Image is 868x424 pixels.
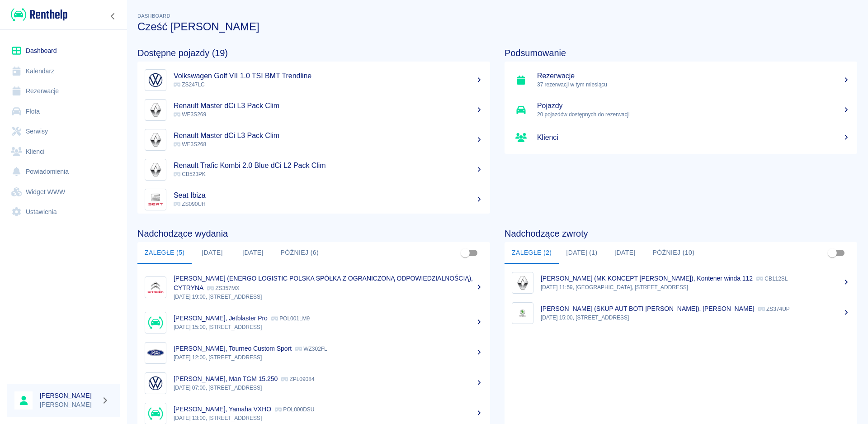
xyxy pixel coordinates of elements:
a: ImageVolkswagen Golf VII 1.0 TSI BMT Trendline ZS247LC [137,65,490,95]
p: [PERSON_NAME] [40,400,98,410]
a: Kalendarz [7,61,120,81]
a: ImageRenault Trafic Kombi 2.0 Blue dCi L2 Pack Clim CB523PK [137,155,490,185]
h6: [PERSON_NAME] [40,391,98,400]
p: [DATE] 15:00, [STREET_ADDRESS] [541,314,850,322]
img: Image [147,161,164,178]
a: Klienci [7,142,120,162]
p: [PERSON_NAME], Man TGM 15.250 [174,375,278,382]
span: ZS090UH [174,201,206,207]
button: Później (10) [646,242,702,264]
span: WE3S269 [174,111,206,118]
p: WZ302FL [295,346,327,352]
button: [DATE] [192,242,232,264]
h4: Podsumowanie [505,48,857,58]
button: [DATE] [605,242,646,264]
h5: Klienci [537,133,850,142]
p: 20 pojazdów dostępnych do rezerwacji [537,110,850,119]
img: Image [514,274,531,291]
p: ZPL09084 [281,376,314,382]
p: 37 rezerwacji w tym miesiącu [537,81,850,89]
p: [DATE] 11:59, [GEOGRAPHIC_DATA], [STREET_ADDRESS] [541,283,850,291]
p: ZS374UP [758,306,790,312]
span: Dashboard [137,13,170,19]
img: Image [147,375,164,392]
img: Image [147,279,164,296]
a: Image[PERSON_NAME], Jetblaster Pro POL001LM9[DATE] 15:00, [STREET_ADDRESS] [137,307,490,338]
p: POL001LM9 [271,315,310,322]
a: Renthelp logo [7,7,67,22]
button: [DATE] (1) [559,242,604,264]
p: [PERSON_NAME], Jetblaster Pro [174,314,268,322]
h4: Nadchodzące zwroty [505,228,857,239]
p: [DATE] 13:00, [STREET_ADDRESS] [174,414,483,422]
img: Image [147,131,164,148]
button: Później (6) [273,242,326,264]
h5: Rezerwacje [537,71,850,81]
img: Image [514,305,531,322]
h5: Renault Trafic Kombi 2.0 Blue dCi L2 Pack Clim [174,161,483,170]
a: Image[PERSON_NAME], Man TGM 15.250 ZPL09084[DATE] 07:00, [STREET_ADDRESS] [137,368,490,398]
h5: Renault Master dCi L3 Pack Clim [174,131,483,140]
a: Rezerwacje [7,81,120,101]
p: POL000DSU [275,406,314,413]
p: [PERSON_NAME] (MK KONCEPT [PERSON_NAME]), Kontener winda 112 [541,275,753,282]
span: WE3S268 [174,141,206,148]
img: Image [147,314,164,331]
p: [PERSON_NAME], Yamaha VXHO [174,405,271,413]
a: Powiadomienia [7,162,120,182]
h3: Cześć [PERSON_NAME] [137,20,857,33]
a: Image[PERSON_NAME], Tourneo Custom Sport WZ302FL[DATE] 12:00, [STREET_ADDRESS] [137,338,490,368]
a: ImageRenault Master dCi L3 Pack Clim WE3S268 [137,125,490,155]
a: Dashboard [7,41,120,61]
a: Pojazdy20 pojazdów dostępnych do rezerwacji [505,95,857,125]
a: Ustawienia [7,202,120,222]
span: Pokaż przypisane tylko do mnie [824,244,841,262]
h5: Renault Master dCi L3 Pack Clim [174,101,483,110]
p: [DATE] 12:00, [STREET_ADDRESS] [174,353,483,362]
img: Image [147,405,164,422]
img: Renthelp logo [11,7,67,22]
a: Image[PERSON_NAME] (SKUP AUT BOTI [PERSON_NAME]), [PERSON_NAME] ZS374UP[DATE] 15:00, [STREET_ADDR... [505,298,857,328]
p: [PERSON_NAME], Tourneo Custom Sport [174,345,292,352]
button: Zwiń nawigację [106,10,120,22]
p: [DATE] 07:00, [STREET_ADDRESS] [174,384,483,392]
h5: Volkswagen Golf VII 1.0 TSI BMT Trendline [174,71,483,81]
p: [PERSON_NAME] (SKUP AUT BOTI [PERSON_NAME]), [PERSON_NAME] [541,305,755,312]
h5: Pojazdy [537,101,850,110]
span: ZS247LC [174,81,205,88]
a: Serwisy [7,121,120,142]
button: Zaległe (5) [137,242,192,264]
a: Flota [7,101,120,122]
a: Rezerwacje37 rezerwacji w tym miesiącu [505,65,857,95]
a: Klienci [505,125,857,150]
p: [PERSON_NAME] (ENERGO LOGISTIC POLSKA SPÓŁKA Z OGRANICZONĄ ODPOWIEDZIALNOŚCIĄ), CYTRYNA [174,275,473,291]
h4: Nadchodzące wydania [137,228,490,239]
span: Pokaż przypisane tylko do mnie [457,244,474,262]
span: CB523PK [174,171,206,177]
img: Image [147,344,164,362]
a: Image[PERSON_NAME] (MK KONCEPT [PERSON_NAME]), Kontener winda 112 CB112SL[DATE] 11:59, [GEOGRAPHI... [505,267,857,298]
button: [DATE] [232,242,273,264]
img: Image [147,71,164,89]
a: Widget WWW [7,182,120,202]
a: ImageSeat Ibiza ZS090UH [137,185,490,214]
img: Image [147,101,164,119]
p: [DATE] 15:00, [STREET_ADDRESS] [174,323,483,331]
h5: Seat Ibiza [174,191,483,200]
a: ImageRenault Master dCi L3 Pack Clim WE3S269 [137,95,490,125]
a: Image[PERSON_NAME] (ENERGO LOGISTIC POLSKA SPÓŁKA Z OGRANICZONĄ ODPOWIEDZIALNOŚCIĄ), CYTRYNA ZS35... [137,267,490,307]
p: [DATE] 19:00, [STREET_ADDRESS] [174,293,483,301]
h4: Dostępne pojazdy (19) [137,48,490,58]
button: Zaległe (2) [505,242,559,264]
p: CB112SL [756,276,788,282]
img: Image [147,191,164,208]
p: ZS357MX [207,285,239,291]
